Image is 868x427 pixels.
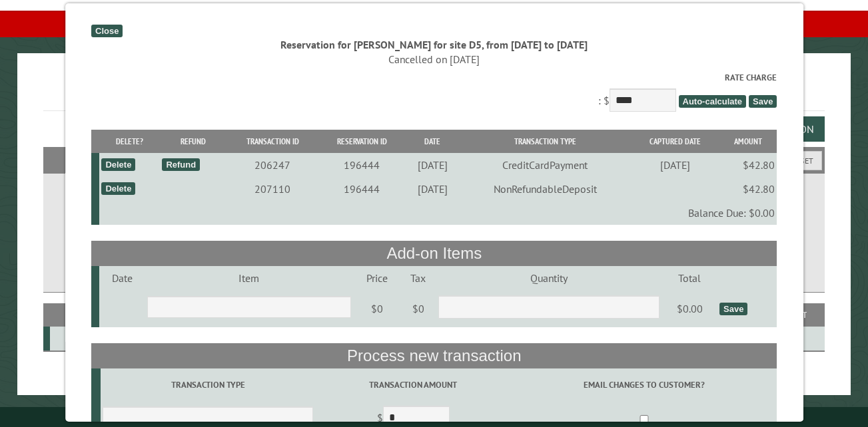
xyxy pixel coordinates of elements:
th: Site [50,303,101,327]
td: NonRefundableDeposit [460,177,630,201]
div: Close [91,25,123,37]
td: Balance Due: $0.00 [99,201,777,225]
div: Delete [101,182,135,195]
label: Rate Charge [91,71,777,84]
div: Delete [101,158,135,171]
th: Reservation ID [318,130,405,153]
th: Captured Date [630,130,719,153]
th: Add-on Items [91,241,777,266]
label: Transaction Amount [318,378,509,391]
td: 196444 [318,153,405,177]
h1: Reservations [43,74,825,111]
td: $42.80 [719,153,777,177]
span: Save [749,95,777,108]
th: Delete? [99,130,160,153]
td: CreditCardPayment [460,153,630,177]
h2: Filters [43,147,825,172]
th: Date [405,130,459,153]
th: Refund [160,130,226,153]
td: $0.00 [661,290,717,327]
td: 206247 [226,153,318,177]
td: Quantity [436,266,662,290]
th: Process new transaction [91,343,777,368]
td: 207110 [226,177,318,201]
td: $42.80 [719,177,777,201]
span: Auto-calculate [678,95,746,108]
td: Tax [400,266,436,290]
div: Save [719,303,747,315]
div: Refund [162,158,200,171]
div: D5 [55,332,99,345]
th: Amount [719,130,777,153]
td: Total [661,266,717,290]
label: Transaction Type [103,378,314,391]
td: $0 [400,290,436,327]
td: $0 [353,290,400,327]
div: : $ [91,71,777,114]
div: Reservation for [PERSON_NAME] for site D5, from [DATE] to [DATE] [91,37,777,52]
td: [DATE] [405,177,459,201]
td: [DATE] [630,153,719,177]
td: Price [353,266,400,290]
label: Email changes to customer? [513,378,775,391]
td: [DATE] [405,153,459,177]
th: Transaction Type [460,130,630,153]
td: 196444 [318,177,405,201]
div: Cancelled on [DATE] [91,52,777,67]
th: Transaction ID [226,130,318,153]
td: Date [99,266,145,290]
td: Item [145,266,353,290]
